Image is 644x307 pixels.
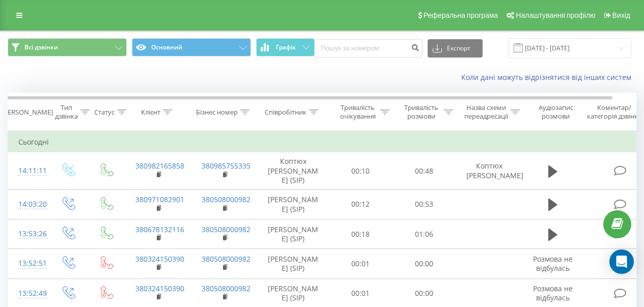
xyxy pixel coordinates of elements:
[24,43,58,51] span: Всі дзвінки
[55,103,78,121] div: Тип дзвінка
[18,284,39,303] div: 13:52:49
[464,103,508,121] div: Назва схеми переадресації
[135,161,184,171] a: 380982165858
[8,38,127,57] button: Всі дзвінки
[135,284,184,293] a: 380324150390
[202,194,250,204] a: 380508000982
[18,254,39,273] div: 13:52:51
[401,103,441,121] div: Тривалість розмови
[276,44,296,51] span: Графік
[132,38,251,57] button: Основний
[258,152,329,190] td: Коптюх [PERSON_NAME] (SIP)
[18,161,39,181] div: 14:11:11
[533,284,573,302] span: Розмова не відбулась
[196,108,238,117] div: Бізнес номер
[393,189,456,219] td: 00:53
[141,108,160,117] div: Клієнт
[329,189,393,219] td: 00:12
[18,194,39,214] div: 14:03:20
[256,38,315,57] button: Графік
[135,254,184,264] a: 380324150390
[258,219,329,249] td: [PERSON_NAME] (SIP)
[18,224,39,244] div: 13:53:26
[456,152,522,190] td: Коптюх [PERSON_NAME]
[338,103,378,121] div: Тривалість очікування
[393,152,456,190] td: 00:48
[424,11,498,19] span: Реферальна програма
[265,108,306,117] div: Співробітник
[202,284,250,293] a: 380508000982
[584,103,644,121] div: Коментар/категорія дзвінка
[2,108,53,117] div: [PERSON_NAME]
[94,108,115,117] div: Статус
[202,254,250,264] a: 380508000982
[329,152,393,190] td: 00:10
[612,11,630,19] span: Вихід
[393,249,456,278] td: 00:00
[135,194,184,204] a: 380971082901
[461,72,636,82] a: Коли дані можуть відрізнятися вiд інших систем
[135,225,184,234] a: 380678132116
[202,225,250,234] a: 380508000982
[329,219,393,249] td: 00:18
[258,249,329,278] td: [PERSON_NAME] (SIP)
[315,39,423,58] input: Пошук за номером
[428,39,483,58] button: Експорт
[258,189,329,219] td: [PERSON_NAME] (SIP)
[609,249,634,274] div: Open Intercom Messenger
[329,249,393,278] td: 00:01
[531,103,580,121] div: Аудіозапис розмови
[516,11,595,19] span: Налаштування профілю
[533,254,573,273] span: Розмова не відбулась
[393,219,456,249] td: 01:06
[202,161,250,171] a: 380985755335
